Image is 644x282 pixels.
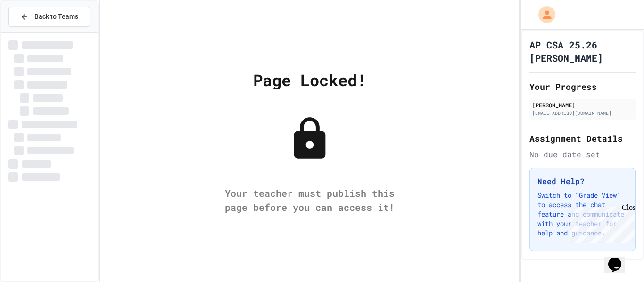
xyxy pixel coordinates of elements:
[537,176,627,187] h3: Need Help?
[253,68,366,92] div: Page Locked!
[529,38,636,64] h1: AP CSA 25.26 [PERSON_NAME]
[529,80,636,93] h2: Your Progress
[529,149,636,160] div: No due date set
[215,186,404,214] div: Your teacher must publish this page before you can access it!
[566,203,635,243] iframe: chat widget
[528,4,558,25] div: My Account
[4,4,65,60] div: Chat with us now!Close
[604,244,635,273] iframe: chat widget
[529,132,636,145] h2: Assignment Details
[34,12,78,22] span: Back to Teams
[532,110,633,117] div: [EMAIL_ADDRESS][DOMAIN_NAME]
[8,7,90,27] button: Back to Teams
[532,101,633,109] div: [PERSON_NAME]
[537,191,627,238] p: Switch to "Grade View" to access the chat feature and communicate with your teacher for help and ...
